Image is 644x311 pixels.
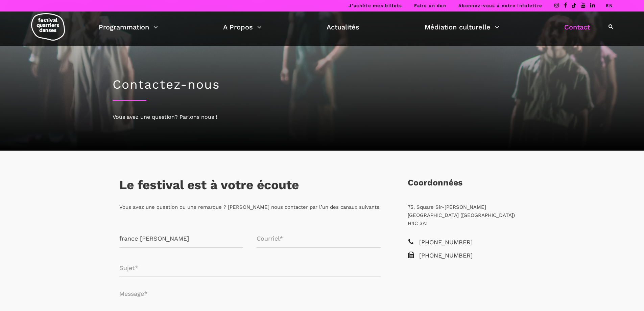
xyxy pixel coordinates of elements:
[458,3,542,8] a: Abonnez-vous à notre infolettre
[408,203,525,227] p: 75, Square Sir-[PERSON_NAME] [GEOGRAPHIC_DATA] ([GEOGRAPHIC_DATA]) H4C 3A1
[564,21,590,33] a: Contact
[113,77,532,92] h1: Contactez-nous
[408,178,462,195] h3: Coordonnées
[257,230,381,248] input: Courriel*
[419,251,525,261] span: [PHONE_NUMBER]
[99,21,158,33] a: Programmation
[606,3,613,8] a: EN
[119,259,381,277] input: Sujet*
[425,21,499,33] a: Médiation culturelle
[119,203,381,211] p: Vous avez une question ou une remarque ? [PERSON_NAME] nous contacter par l’un des canaux suivants.
[419,238,525,247] span: [PHONE_NUMBER]
[327,21,359,33] a: Actualités
[31,13,65,41] img: logo-fqd-med
[119,230,243,248] input: Nom complet*
[113,113,532,121] div: Vous avez une question? Parlons nous !
[223,21,262,33] a: A Propos
[349,3,402,8] a: J’achète mes billets
[119,178,299,195] h3: Le festival est à votre écoute
[414,3,446,8] a: Faire un don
